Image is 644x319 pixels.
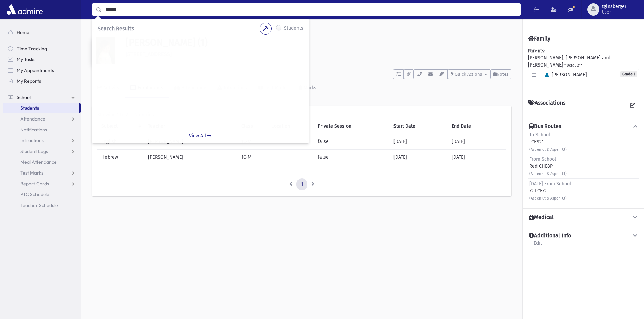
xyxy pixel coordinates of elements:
[3,167,81,178] a: Test Marks
[3,76,81,86] a: My Reports
[529,232,571,239] h4: Additional Info
[20,191,49,197] span: PTC Schedule
[3,92,81,103] a: School
[448,134,506,150] td: [DATE]
[533,239,542,251] a: Edit
[102,3,520,16] input: Search
[389,134,448,150] td: [DATE]
[389,150,448,165] td: [DATE]
[17,78,41,84] span: My Reports
[126,51,511,57] h6: [STREET_ADDRESS]
[20,159,57,165] span: Meal Attendance
[3,43,81,54] a: Time Tracking
[3,178,81,189] a: Report Cards
[20,148,48,154] span: Student Logs
[284,25,303,33] label: Students
[92,128,309,143] a: View All
[528,35,550,42] h4: Family
[528,47,639,88] div: [PERSON_NAME], [PERSON_NAME] and [PERSON_NAME]
[314,134,389,150] td: false
[20,116,45,122] span: Attendance
[3,135,81,146] a: Infractions
[529,132,550,138] span: To School
[626,100,639,112] a: View all Associations
[490,69,511,79] button: Notes
[602,9,626,15] span: User
[17,29,29,35] span: Home
[314,118,389,134] th: Private Session
[529,196,567,201] small: (Aspen Ct & Aspen Ct)
[528,48,545,54] b: Parents:
[529,123,561,130] h4: Bus Routes
[20,202,58,208] span: Teacher Schedule
[3,113,81,124] a: Attendance
[602,4,626,9] span: tginsberger
[17,94,31,100] span: School
[144,150,237,165] td: [PERSON_NAME]
[3,65,81,76] a: My Appointments
[389,118,448,134] th: Start Date
[302,85,316,91] div: Marks
[448,150,506,165] td: [DATE]
[17,46,47,52] span: Time Tracking
[529,156,556,162] span: From School
[314,150,389,165] td: false
[237,150,268,165] td: 1C-M
[3,103,79,113] a: Students
[3,189,81,200] a: PTC Schedule
[620,71,637,77] span: Grade 1
[528,100,565,112] h4: Associations
[3,146,81,157] a: Student Logs
[529,156,567,177] div: Red CHE8P
[5,3,44,16] img: AdmirePro
[20,105,39,111] span: Students
[20,137,44,143] span: Infractions
[529,171,567,176] small: (Aspen Ct & Aspen Ct)
[529,131,567,153] div: LCES21
[528,123,639,130] button: Bus Routes
[92,28,116,33] a: Students
[92,27,116,37] nav: breadcrumb
[3,157,81,167] a: Meal Attendance
[126,37,511,48] h1: [PERSON_NAME] (1)
[529,180,571,202] div: 72 LCF72
[20,127,47,133] span: Notifications
[92,79,125,98] a: Activity
[542,72,587,78] span: [PERSON_NAME]
[448,118,506,134] th: End Date
[3,54,81,65] a: My Tasks
[529,181,571,187] span: [DATE] From School
[98,25,134,32] span: Search Results
[455,72,482,77] span: Quick Actions
[497,72,508,77] span: Notes
[17,56,35,62] span: My Tasks
[20,181,49,187] span: Report Cards
[529,214,554,221] h4: Medical
[529,147,567,152] small: (Aspen Ct & Aspen Ct)
[97,150,144,165] td: Hebrew
[3,27,81,38] a: Home
[528,214,639,221] button: Medical
[17,67,54,73] span: My Appointments
[296,178,307,190] a: 1
[3,124,81,135] a: Notifications
[448,69,490,79] button: Quick Actions
[528,232,639,239] button: Additional Info
[3,200,81,211] a: Teacher Schedule
[20,170,43,176] span: Test Marks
